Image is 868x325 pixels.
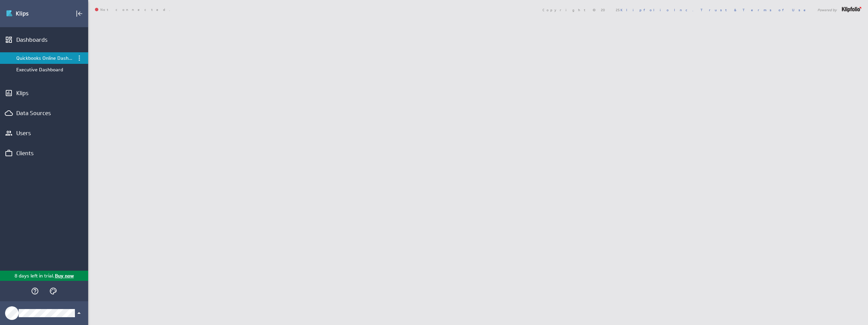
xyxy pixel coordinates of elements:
[74,8,85,19] div: Collapse
[16,89,72,97] div: Klips
[15,272,54,279] p: 8 days left in trial.
[16,149,72,157] div: Clients
[16,67,73,73] div: Executive Dashboard
[620,7,693,12] a: Klipfolio Inc.
[47,285,59,297] div: Themes
[75,53,84,63] div: Menu
[49,287,57,295] svg: Themes
[701,7,810,12] a: Trust & Terms of Use
[16,129,72,137] div: Users
[817,8,837,12] span: Powered by
[54,272,74,279] p: Buy now
[95,8,170,12] span: Not connected.
[542,8,693,12] span: Copyright © 2025
[75,54,83,62] div: Dashboard menu
[16,36,72,43] div: Dashboards
[75,54,83,62] div: Menu
[16,109,61,117] div: Data Sources
[842,7,861,12] img: logo-footer.png
[16,55,73,61] div: Quickbooks Online Dashboard
[29,285,41,297] div: Help
[6,8,53,19] div: Go to Dashboards
[6,8,53,19] img: Klipfolio klips logo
